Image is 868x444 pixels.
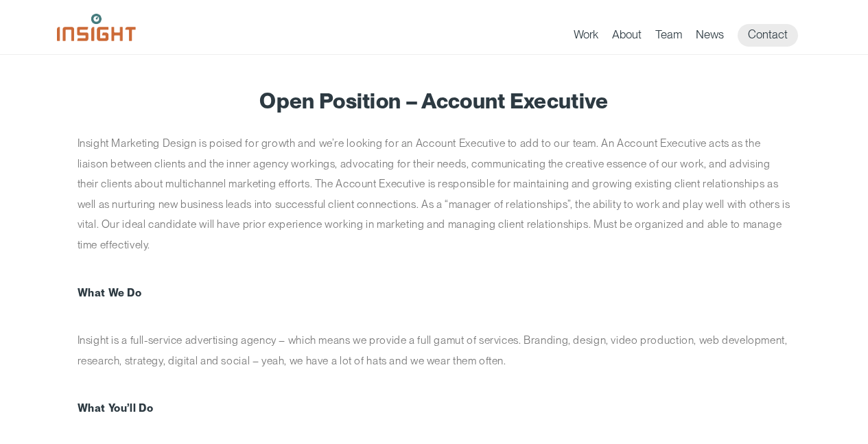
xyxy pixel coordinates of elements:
[738,24,798,47] a: Contact
[574,27,598,47] a: Work
[78,286,142,299] strong: What We Do
[655,27,682,47] a: Team
[78,330,791,371] p: Insight is a full-service advertising agency – which means we provide a full gamut of services. B...
[78,133,791,255] p: Insight Marketing Design is poised for growth and we’re looking for an Account Executive to add t...
[57,14,136,41] img: Insight Marketing Design
[78,401,154,414] strong: What You’ll Do
[574,24,812,47] nav: primary navigation menu
[612,27,642,47] a: About
[78,89,791,113] h1: Open Position – Account Executive
[696,27,724,47] a: News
